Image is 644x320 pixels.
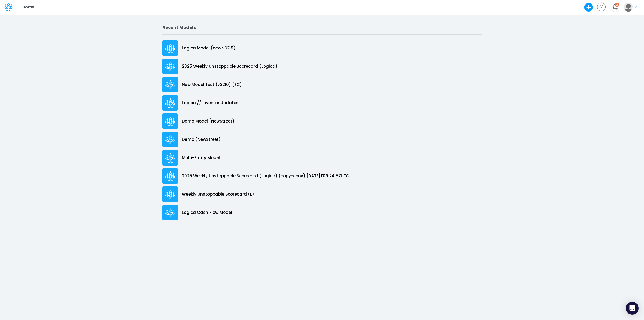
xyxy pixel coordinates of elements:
[182,173,349,179] p: 2025 Weekly Unstoppable Scorecard (Logica) (copy-conv) [DATE]T09:24:57UTC
[23,4,34,10] p: Home
[182,82,242,88] p: New Model Test (v3210) (SC)
[162,185,482,203] a: Weekly Unstoppable Scorecard (L)
[182,63,277,70] p: 2025 Weekly Unstoppable Scorecard (Logica)
[162,25,482,30] h2: Recent Models
[162,112,482,130] a: Demo Model (NewStreet)
[182,136,221,143] p: Demo (NewStreet)
[182,155,220,161] p: Multi-Entity Model
[162,167,482,185] a: 2025 Weekly Unstoppable Scorecard (Logica) (copy-conv) [DATE]T09:24:57UTC
[162,203,482,222] a: Logica Cash Flow Model
[182,210,232,216] p: Logica Cash Flow Model
[182,100,239,106] p: Logica // Investor Updates
[162,149,482,167] a: Multi-Entity Model
[182,118,235,124] p: Demo Model (NewStreet)
[182,45,236,51] p: Logica Model (new v3219)
[612,4,618,10] a: Notifications
[162,75,482,94] a: New Model Test (v3210) (SC)
[162,94,482,112] a: Logica // Investor Updates
[182,191,254,197] p: Weekly Unstoppable Scorecard (L)
[162,39,482,57] a: Logica Model (new v3219)
[162,130,482,149] a: Demo (NewStreet)
[616,3,619,6] div: 25 unread items
[626,302,639,315] div: Open Intercom Messenger
[162,57,482,75] a: 2025 Weekly Unstoppable Scorecard (Logica)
